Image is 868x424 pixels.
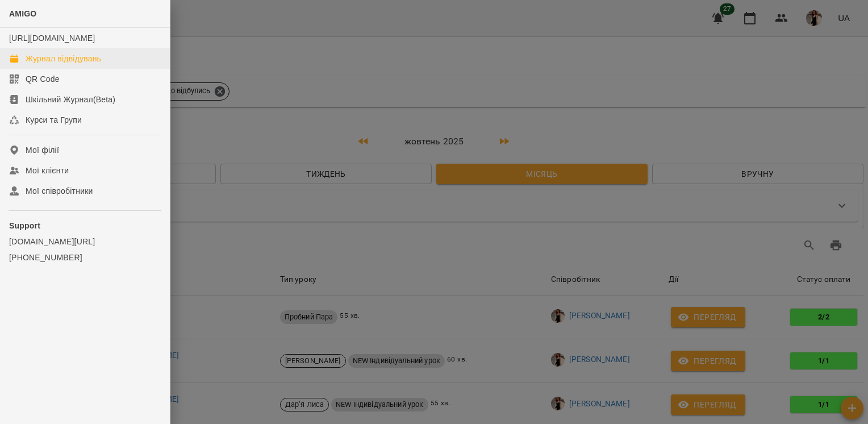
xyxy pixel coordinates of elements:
[26,94,115,105] div: Шкільний Журнал(Beta)
[26,185,93,197] div: Мої співробітники
[26,53,101,64] div: Журнал відвідувань
[26,73,60,85] div: QR Code
[9,9,36,18] span: AMIGO
[9,34,95,43] a: [URL][DOMAIN_NAME]
[9,220,161,231] p: Support
[26,165,69,176] div: Мої клієнти
[26,114,82,126] div: Курси та Групи
[9,252,161,263] a: [PHONE_NUMBER]
[9,236,161,247] a: [DOMAIN_NAME][URL]
[26,144,59,156] div: Мої філії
